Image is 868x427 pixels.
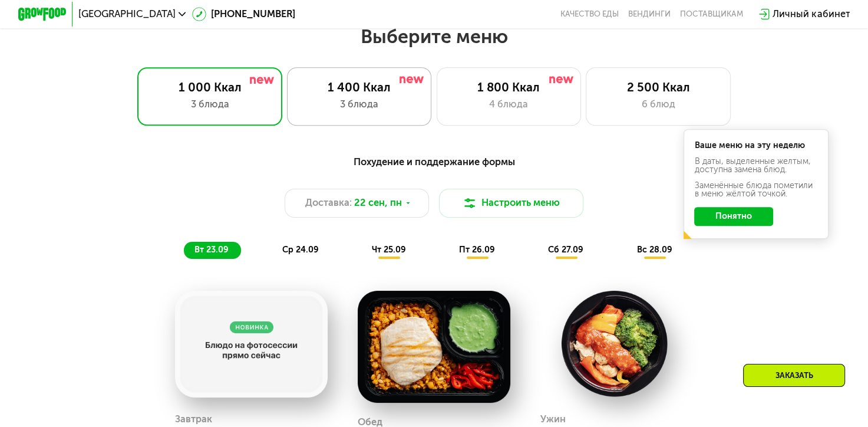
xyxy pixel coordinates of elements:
[78,9,176,19] span: [GEOGRAPHIC_DATA]
[773,7,850,22] div: Личный кабинет
[459,245,495,255] span: пт 26.09
[150,80,270,95] div: 1 000 Ккал
[150,97,270,112] div: 3 блюда
[680,9,743,19] div: поставщикам
[449,80,569,95] div: 1 800 Ккал
[636,245,672,255] span: вс 28.09
[548,245,583,255] span: сб 27.09
[439,189,584,218] button: Настроить меню
[694,142,817,150] div: Ваше меню на эту неделю
[194,245,229,255] span: вт 23.09
[743,364,845,387] div: Заказать
[77,155,791,170] div: Похудение и поддержание формы
[372,245,406,255] span: чт 25.09
[694,182,817,199] div: Заменённые блюда пометили в меню жёлтой точкой.
[282,245,319,255] span: ср 24.09
[299,80,419,95] div: 1 400 Ккал
[694,207,773,226] button: Понятно
[449,97,569,112] div: 4 блюда
[628,9,671,19] a: Вендинги
[599,97,718,112] div: 6 блюд
[192,7,296,22] a: [PHONE_NUMBER]
[38,25,829,48] h2: Выберите меню
[299,97,419,112] div: 3 блюда
[694,157,817,175] div: В даты, выделенные желтым, доступна замена блюд.
[599,80,718,95] div: 2 500 Ккал
[560,9,619,19] a: Качество еды
[354,196,402,211] span: 22 сен, пн
[305,196,352,211] span: Доставка:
